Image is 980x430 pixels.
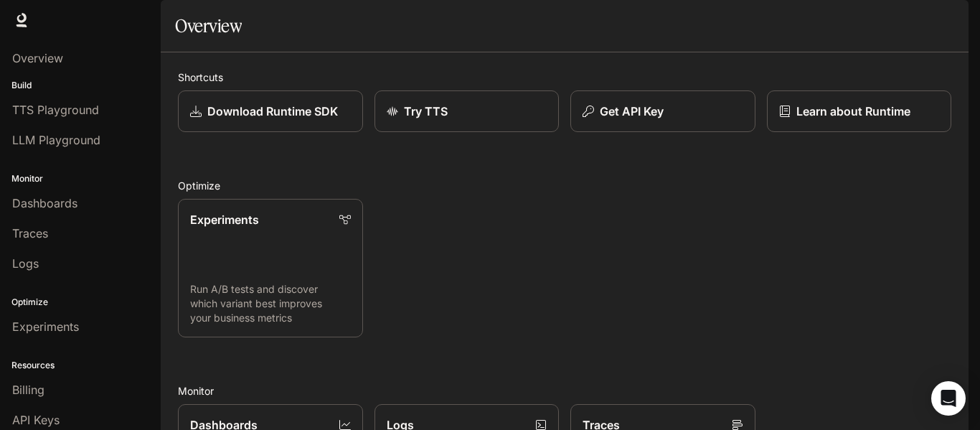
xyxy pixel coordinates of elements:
[404,103,448,120] p: Try TTS
[796,103,910,120] p: Learn about Runtime
[190,282,351,325] p: Run A/B tests and discover which variant best improves your business metrics
[600,103,664,120] p: Get API Key
[207,103,338,120] p: Download Runtime SDK
[178,383,951,398] h2: Monitor
[931,381,966,416] div: Open Intercom Messenger
[570,90,755,132] button: Get API Key
[178,90,363,132] a: Download Runtime SDK
[178,199,363,337] a: ExperimentsRun A/B tests and discover which variant best improves your business metrics
[374,90,560,132] a: Try TTS
[767,90,952,132] a: Learn about Runtime
[178,70,951,85] h2: Shortcuts
[190,211,259,228] p: Experiments
[175,11,242,40] h1: Overview
[178,178,951,193] h2: Optimize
